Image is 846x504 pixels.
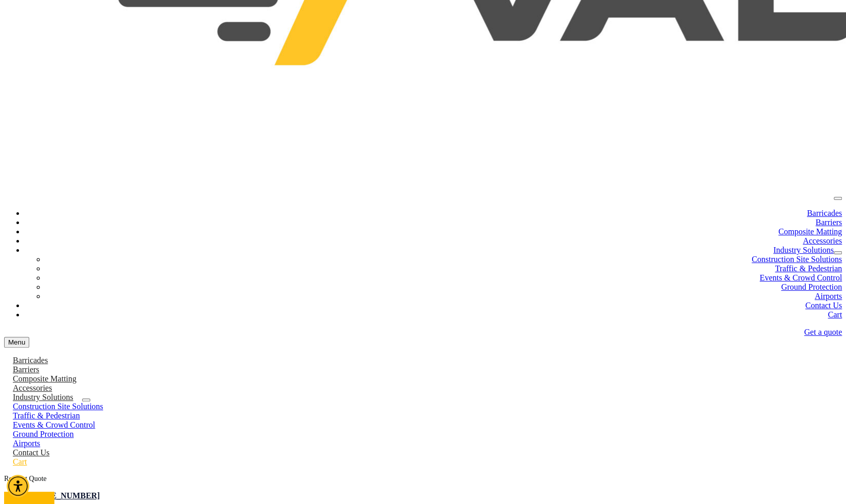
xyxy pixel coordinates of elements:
[4,448,58,457] a: Contact Us
[834,251,842,254] button: dropdown toggle
[4,430,83,438] a: Ground Protection
[4,356,56,365] a: Barricades
[4,420,104,429] a: Events & Crowd Control
[4,374,85,383] a: Composite Matting
[760,273,842,282] a: Events & Crowd Control
[4,365,48,374] a: Barriers
[7,475,29,497] div: Accessibility Menu
[4,402,112,411] a: Construction Site Solutions
[803,236,842,245] a: Accessories
[834,197,842,200] button: menu toggle
[82,398,90,401] button: dropdown toggle
[781,283,842,291] a: Ground Protection
[8,338,25,346] span: Menu
[4,393,82,401] a: Industry Solutions
[4,337,29,348] button: menu toggle
[773,246,834,254] a: Industry Solutions
[4,439,49,448] a: Airports
[778,227,842,236] a: Composite Matting
[815,292,842,300] a: Airports
[804,328,842,336] a: Get a quote
[815,218,842,227] a: Barriers
[752,255,842,264] a: Construction Site Solutions
[807,209,842,217] a: Barricades
[25,491,100,500] a: [PHONE_NUMBER]
[775,264,842,273] a: Traffic & Pedestrian
[4,411,89,420] a: Traffic & Pedestrian
[4,384,61,392] a: Accessories
[4,457,36,466] a: Cart
[828,310,842,319] a: Cart
[805,301,842,310] a: Contact Us
[4,475,842,483] div: Request Quote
